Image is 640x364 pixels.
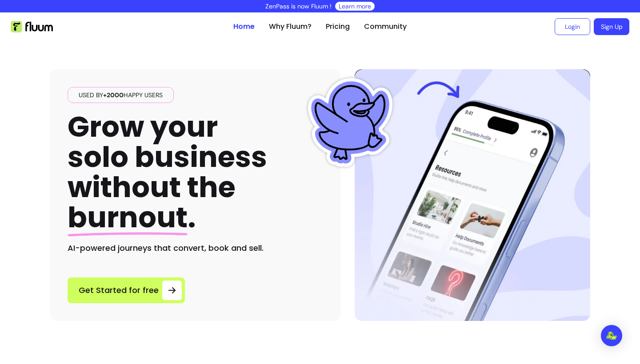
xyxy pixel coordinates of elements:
[79,284,159,297] span: Get Started for free
[355,69,590,321] img: Hero
[68,277,185,303] a: Get Started for free
[269,21,312,32] a: Why Fluum?
[594,18,629,35] a: Sign Up
[265,2,332,11] p: ZenPass is now Fluum !
[306,78,395,167] img: Fluum Duck sticker
[68,112,267,233] h1: Grow your solo business without the .
[555,18,590,35] a: Login
[601,325,622,346] div: Open Intercom Messenger
[75,91,166,99] span: Used by happy users
[326,21,350,32] a: Pricing
[339,2,371,11] a: Learn more
[364,21,407,32] a: Community
[11,21,53,32] img: Fluum Logo
[68,198,188,237] span: burnout
[68,242,323,254] h2: AI-powered journeys that convert, book and sell.
[103,91,124,99] span: +2000
[233,21,255,32] a: Home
